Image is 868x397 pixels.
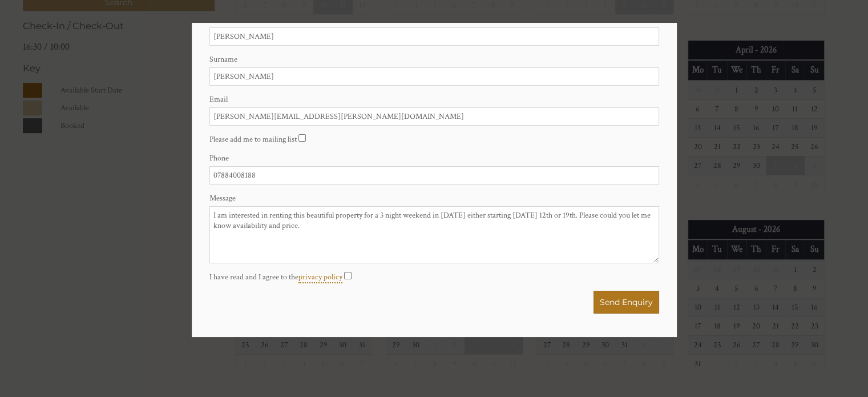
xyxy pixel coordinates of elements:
[594,291,659,314] button: Send Enquiry
[209,54,659,65] label: Surname
[209,166,659,185] input: Phone Number
[209,27,659,46] input: Forename
[209,272,342,282] label: I have read and I agree to the
[209,107,659,126] input: Email Address
[209,153,659,163] label: Phone
[209,67,659,86] input: Surname
[209,134,297,145] label: Please add me to mailing list
[209,193,659,203] label: Message
[209,94,659,105] label: Email
[298,272,342,283] a: privacy policy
